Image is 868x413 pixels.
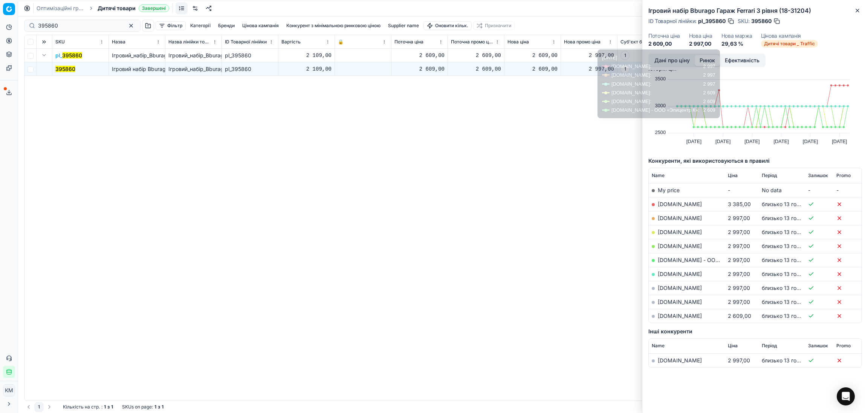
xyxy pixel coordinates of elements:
button: Supplier name [385,21,422,30]
td: No data [759,183,805,197]
span: 2 997,00 [728,299,750,305]
span: Кількість на стр. [63,404,100,410]
button: Категорії [187,21,214,30]
text: 3000 [655,103,666,108]
span: Поточна промо ціна [451,39,494,45]
span: Ігровий_набір_Bburago_Гараж_Ferrari_3_рівня_(18-31204) [112,52,257,59]
span: SKUs on page : [122,404,153,410]
span: pl_ [55,52,82,59]
button: Фільтр [156,21,186,30]
span: близько 13 годин тому [762,229,820,235]
button: Призначити [473,21,515,30]
mark: 395860 [62,52,82,59]
text: [DATE] [686,139,701,144]
h5: Конкуренти, які використовуються в правилі [648,157,862,165]
text: [DATE] [774,139,789,144]
span: 2 997,00 [728,271,750,277]
span: Нова промо ціна [564,39,601,45]
span: SKU : [738,18,750,24]
span: Дитячі товари [98,5,136,12]
dd: 2 609,00 [648,40,680,48]
span: близько 13 годин тому [762,257,820,263]
span: Нова ціна [507,39,529,45]
div: 2 609,00 [451,52,501,59]
button: Бренди [215,21,238,30]
button: Go to previous page [24,402,33,411]
td: - [725,183,759,197]
button: Go to next page [45,402,54,411]
a: [DOMAIN_NAME] - ООО «Эпицентр К» [658,257,757,263]
button: Ефективність [720,55,764,66]
button: Expand all [40,37,49,46]
button: Цінова кампанія [239,21,282,30]
span: 2 997,00 [728,243,750,249]
dd: 29,63 % [721,40,752,48]
h2: Ігровий набір Bburago Гараж Ferrari 3 рівня (18-31204) [648,6,862,15]
dt: Нова ціна [689,33,712,39]
text: 3500 [655,76,666,82]
span: близько 13 годин тому [762,299,820,305]
div: 2 609,00 [394,65,445,73]
span: 395860 [751,17,772,25]
mark: 395860 [55,66,75,72]
span: Дитячі товариЗавершені [98,5,169,12]
span: близько 13 годин тому [762,271,820,277]
span: 3 385,00 [728,201,751,207]
dd: 2 997,00 [689,40,712,48]
span: Ціна [728,173,738,179]
text: [DATE] [715,139,730,144]
span: близько 13 годин тому [762,313,820,319]
strong: з [158,404,160,410]
div: Ігровий_набір_Bburago_Гараж_Ferrari_3_рівня_(18-31204) [168,52,219,59]
div: 2 609,00 [394,52,445,59]
span: Ігровий набір Bburago Гараж Ferrari 3 рівня (18-31204) [112,66,252,72]
nav: breadcrumb [37,5,169,12]
button: Оновити кільк. [423,21,472,30]
button: КM [3,384,15,396]
span: Promo [836,173,851,179]
dt: Поточна ціна [648,33,680,39]
nav: pagination [24,402,54,411]
button: Дані про ціну [649,55,695,66]
span: 1 [620,65,630,74]
span: Період [762,343,777,349]
text: 2500 [655,129,666,135]
a: [DOMAIN_NAME] [658,299,702,305]
span: 2 997,00 [728,357,750,364]
td: - [833,183,862,197]
a: [DOMAIN_NAME] [658,229,702,235]
button: Конкурент з мінімальною ринковою ціною [283,21,384,30]
span: близько 13 годин тому [762,357,820,364]
span: ID Товарної лінійки : [648,18,697,24]
div: Open Intercom Messenger [837,387,855,405]
span: 1 [620,51,630,60]
div: pl_395860 [225,65,275,73]
a: [DOMAIN_NAME] [658,201,702,207]
span: Залишок [808,173,828,179]
span: ID Товарної лінійки [225,39,267,45]
dt: Цінова кампанія [761,33,818,39]
button: Ринок [695,55,720,66]
a: [DOMAIN_NAME] [658,271,702,277]
a: [DOMAIN_NAME] [658,313,702,319]
span: близько 13 годин тому [762,201,820,207]
span: Дитячі товари _ Traffic [761,40,818,48]
dt: Нова маржа [721,33,752,39]
div: : [63,404,113,410]
span: Promo [836,343,851,349]
span: pl_395860 [698,17,726,25]
a: [DOMAIN_NAME] [658,285,702,291]
span: 2 997,00 [728,229,750,235]
td: - [805,183,833,197]
a: Оптимізаційні групи [37,5,85,12]
span: 2 997,00 [728,257,750,263]
a: [DOMAIN_NAME] [658,215,702,221]
a: [DOMAIN_NAME] [658,357,702,364]
span: Суб'єкт бізнесу [620,39,656,45]
span: 2 997,00 [728,285,750,291]
span: Період [762,173,777,179]
strong: 1 [111,404,113,410]
span: 🔒 [338,39,344,45]
text: [DATE] [803,139,818,144]
span: Поточна ціна [394,39,423,45]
